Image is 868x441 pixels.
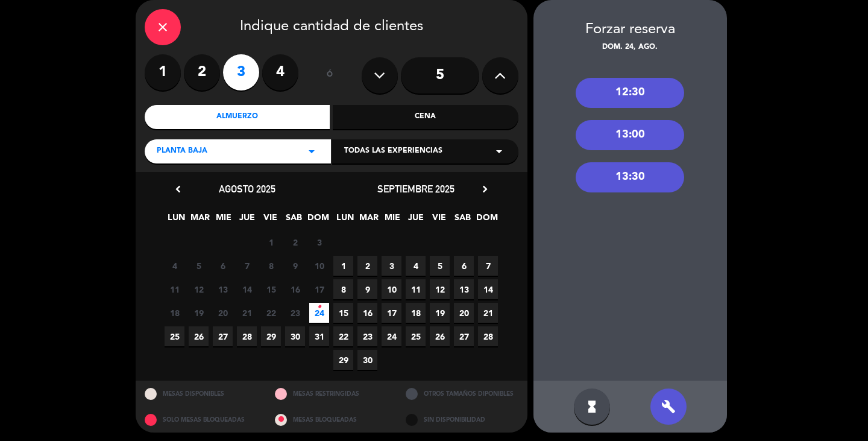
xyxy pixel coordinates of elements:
[285,326,305,346] span: 30
[166,211,186,230] span: LUN
[576,120,684,150] div: 13:00
[219,183,275,195] span: agosto 2025
[309,303,329,323] span: 24
[478,303,498,323] span: 21
[309,256,329,276] span: 10
[406,303,426,323] span: 18
[190,211,210,230] span: MAR
[304,144,319,159] i: arrow_drop_down
[285,232,305,252] span: 2
[430,326,450,346] span: 26
[585,399,599,414] i: hourglass_full
[576,78,684,108] div: 12:30
[310,54,350,97] div: ó
[261,232,281,252] span: 1
[136,381,266,407] div: MESAS DISPONIBLES
[357,279,377,299] span: 9
[492,144,506,159] i: arrow_drop_down
[430,279,450,299] span: 12
[430,303,450,323] span: 19
[189,256,209,276] span: 5
[237,326,257,346] span: 28
[333,326,353,346] span: 22
[357,303,377,323] span: 16
[429,211,449,230] span: VIE
[307,211,327,230] span: DOM
[333,256,353,276] span: 1
[237,303,257,323] span: 21
[285,256,305,276] span: 9
[357,326,377,346] span: 23
[359,211,379,230] span: MAR
[165,326,184,346] span: 25
[284,211,304,230] span: SAB
[533,42,727,54] div: dom. 24, ago.
[156,20,170,34] i: close
[213,279,233,299] span: 13
[285,303,305,323] span: 23
[309,326,329,346] span: 31
[533,18,727,42] div: Forzar reserva
[333,303,353,323] span: 15
[145,105,330,129] div: Almuerzo
[406,256,426,276] span: 4
[189,279,209,299] span: 12
[260,211,280,230] span: VIE
[317,297,321,317] i: •
[266,381,397,407] div: MESAS RESTRINGIDAS
[382,211,402,230] span: MIE
[213,211,233,230] span: MIE
[172,183,184,195] i: chevron_left
[261,256,281,276] span: 8
[165,256,184,276] span: 4
[237,279,257,299] span: 14
[157,145,207,157] span: Planta Baja
[478,256,498,276] span: 7
[576,162,684,192] div: 13:30
[377,183,454,195] span: septiembre 2025
[454,326,474,346] span: 27
[165,279,184,299] span: 11
[430,256,450,276] span: 5
[454,279,474,299] span: 13
[184,54,220,90] label: 2
[262,54,298,90] label: 4
[382,303,401,323] span: 17
[237,211,257,230] span: JUE
[382,256,401,276] span: 3
[189,303,209,323] span: 19
[661,399,676,414] i: build
[476,211,496,230] span: DOM
[223,54,259,90] label: 3
[309,232,329,252] span: 3
[406,326,426,346] span: 25
[145,54,181,90] label: 1
[406,279,426,299] span: 11
[213,326,233,346] span: 27
[406,211,426,230] span: JUE
[344,145,442,157] span: Todas las experiencias
[382,279,401,299] span: 10
[454,303,474,323] span: 20
[454,256,474,276] span: 6
[309,279,329,299] span: 17
[145,9,518,45] div: Indique cantidad de clientes
[478,279,498,299] span: 14
[261,279,281,299] span: 15
[453,211,473,230] span: SAB
[397,407,527,433] div: SIN DISPONIBILIDAD
[479,183,491,195] i: chevron_right
[478,326,498,346] span: 28
[357,256,377,276] span: 2
[285,279,305,299] span: 16
[261,303,281,323] span: 22
[189,326,209,346] span: 26
[165,303,184,323] span: 18
[261,326,281,346] span: 29
[237,256,257,276] span: 7
[213,303,233,323] span: 20
[357,350,377,370] span: 30
[213,256,233,276] span: 6
[333,279,353,299] span: 8
[335,211,355,230] span: LUN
